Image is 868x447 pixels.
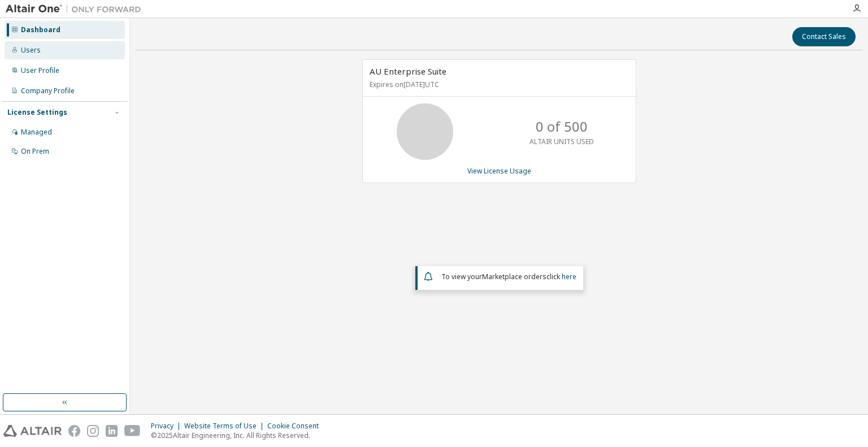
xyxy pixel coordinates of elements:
p: 0 of 500 [536,117,588,136]
a: View License Usage [467,166,531,176]
img: youtube.svg [124,425,141,437]
img: Altair One [6,3,147,15]
div: License Settings [7,108,67,117]
span: To view your click [441,272,576,281]
img: instagram.svg [87,425,99,437]
div: Users [21,46,41,55]
div: Website Terms of Use [184,422,267,431]
em: Marketplace orders [482,272,546,281]
img: altair_logo.svg [3,425,62,437]
p: ALTAIR UNITS USED [530,137,594,146]
div: Dashboard [21,25,60,34]
div: Privacy [151,422,184,431]
p: © 2025 Altair Engineering, Inc. All Rights Reserved. [151,431,325,440]
img: facebook.svg [68,425,80,437]
button: Contact Sales [792,27,856,46]
div: On Prem [21,147,49,156]
img: linkedin.svg [106,425,118,437]
span: AU Enterprise Suite [370,66,446,77]
a: here [562,272,576,281]
p: Expires on [DATE] UTC [370,80,626,89]
div: User Profile [21,66,59,75]
div: Managed [21,128,52,137]
div: Cookie Consent [267,422,325,431]
div: Company Profile [21,86,75,96]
